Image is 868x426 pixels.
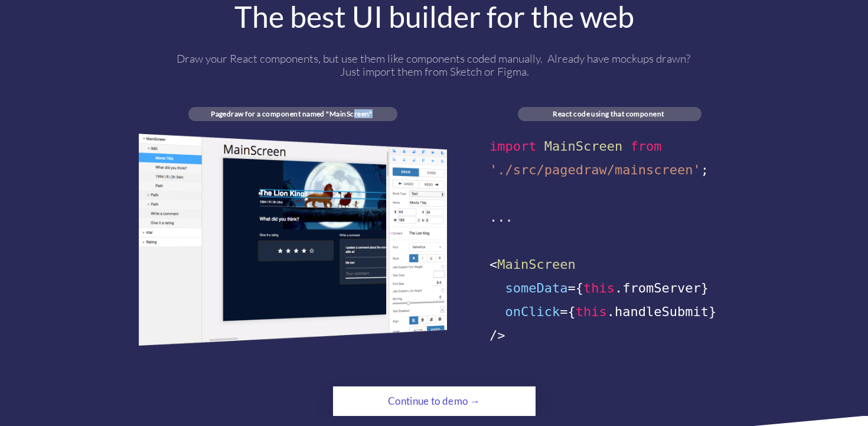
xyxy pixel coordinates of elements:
div: ... [490,206,730,229]
div: Pagedraw for a component named "MainScreen" [188,109,395,118]
span: this [583,281,615,295]
div: ={ .fromServer} [490,277,730,300]
div: Continue to demo → [365,389,503,413]
div: Draw your React components, but use them like components coded manually. Already have mockups dra... [170,52,699,78]
span: someData [505,281,568,295]
div: React code using that component [518,109,699,118]
span: from [630,139,661,154]
span: MainScreen [497,257,575,272]
span: this [576,304,607,319]
div: ={ .handleSubmit} [490,300,730,324]
div: < [490,253,730,277]
span: './src/pagedraw/mainscreen' [490,162,701,177]
div: The best UI builder for the web [139,2,730,31]
span: onClick [505,304,560,319]
img: image.png [139,134,447,346]
div: /> [490,324,730,347]
span: MainScreen [544,139,622,154]
div: ; [490,158,730,182]
span: import [490,139,536,154]
a: Continue to demo → [333,386,536,416]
